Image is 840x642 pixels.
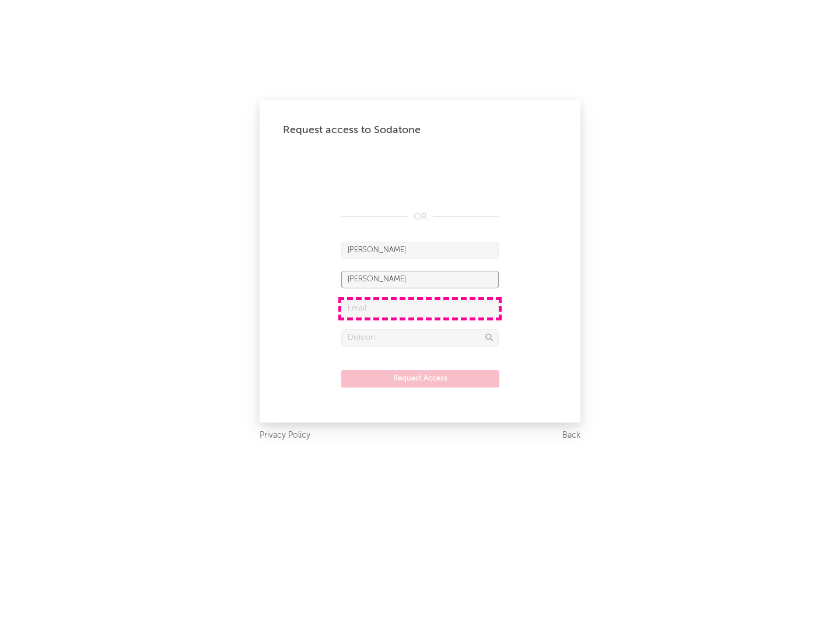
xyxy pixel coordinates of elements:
[341,210,499,224] div: OR
[341,242,499,259] input: First Name
[260,428,310,443] a: Privacy Policy
[562,428,580,443] a: Back
[341,329,499,347] input: Division
[341,370,499,388] button: Request Access
[283,123,557,137] div: Request access to Sodatone
[341,300,499,317] input: Email
[341,271,499,288] input: Last Name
